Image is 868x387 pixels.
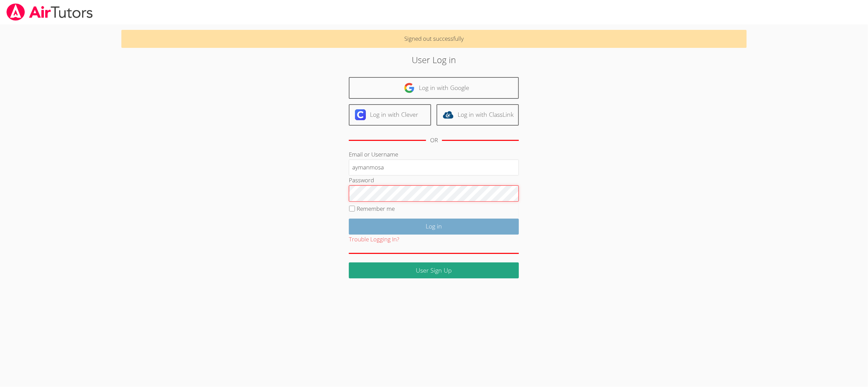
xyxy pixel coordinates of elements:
[349,77,519,98] a: Log in with Google
[6,3,93,21] img: airtutors_banner-c4298cdbf04f3fff15de1276eac7730deb9818008684d7c2e4769d2f7ddbe033.png
[349,219,519,235] input: Log in
[437,104,519,126] a: Log in with ClassLink
[404,82,415,93] img: google-logo-50288ca7cdecda66e5e0955fdab243c47b7ad437acaf1139b6f446037453330a.svg
[349,262,519,278] a: User Sign Up
[349,176,374,184] label: Password
[355,109,366,120] img: clever-logo-6eab21bc6e7a338710f1a6ff85c0baf02591cd810cc4098c63d3a4b26e2feb20.svg
[430,135,438,145] div: OR
[121,30,746,48] p: Signed out successfully
[443,109,454,120] img: classlink-logo-d6bb404cc1216ec64c9a2012d9dc4662098be43eaf13dc465df04b49fa7ab582.svg
[200,53,668,66] h2: User Log in
[349,150,398,158] label: Email or Username
[349,104,431,126] a: Log in with Clever
[357,205,395,213] label: Remember me
[349,235,399,244] button: Trouble Logging In?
